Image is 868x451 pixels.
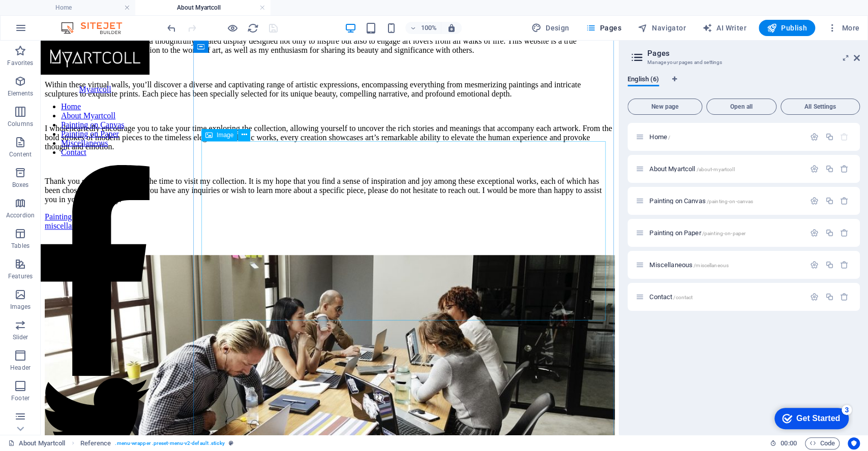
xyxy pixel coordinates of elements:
h6: 100% [421,22,437,34]
span: . menu-wrapper .preset-menu-v2-default .sticky [115,437,224,449]
p: Slider [13,333,28,341]
p: Accordion [6,211,35,219]
div: Settings [810,261,819,269]
span: /contact [673,295,693,300]
div: Home/ [646,134,805,140]
button: AI Writer [698,20,751,36]
span: Click to open page [649,229,745,237]
div: Get Started [27,11,71,20]
p: Header [10,364,31,372]
div: The startpage cannot be deleted [840,133,849,141]
h2: Pages [647,49,860,58]
span: English (6) [627,73,659,87]
div: Settings [810,133,819,141]
span: AI Writer [702,23,746,33]
div: Remove [840,197,849,205]
i: On resize automatically adjust zoom level to fit chosen device. [447,23,456,33]
p: Footer [11,394,29,402]
div: Duplicate [825,261,833,269]
nav: breadcrumb [80,437,233,449]
span: All Settings [785,104,855,110]
div: Contact/contact [646,294,805,300]
span: New page [632,104,698,110]
i: This element is a customizable preset [229,440,233,446]
button: Code [805,437,840,449]
span: Click to open page [649,197,753,205]
div: Duplicate [825,293,833,301]
div: Duplicate [825,229,833,237]
p: Boxes [12,181,29,189]
div: Miscellaneous/miscellaneous [646,262,805,268]
span: More [827,23,859,33]
span: Design [531,23,570,33]
div: Remove [840,261,849,269]
div: Duplicate [825,197,833,205]
div: Settings [810,229,819,237]
div: Remove [840,229,849,237]
p: Favorites [7,59,33,67]
div: Get Started 3 items remaining, 40% complete [6,5,80,26]
span: /painting-on-canvas [707,199,754,204]
button: Design [527,20,574,36]
div: Remove [840,165,849,173]
button: Usercentrics [848,437,860,449]
span: /miscellaneous [694,263,729,268]
div: Duplicate [825,133,833,141]
button: 100% [405,22,441,34]
div: About Myartcoll/about-myartcoll [646,166,805,172]
span: Pages [585,23,621,33]
p: Tables [11,242,29,250]
p: Content [9,150,32,158]
div: Settings [810,197,819,205]
button: Publish [759,20,815,36]
img: Editor Logo [58,22,135,34]
div: Language Tabs [627,75,860,94]
div: Painting on Paper/painting-on-paper [646,230,805,236]
button: Navigator [634,20,690,36]
button: undo [165,22,177,34]
p: Images [10,303,31,311]
span: Open all [711,104,772,110]
span: Publish [767,23,807,33]
button: Open all [706,99,776,115]
a: Click to cancel selection. Double-click to open Pages [8,437,66,449]
div: Painting on Canvas/painting-on-canvas [646,198,805,204]
p: Features [8,272,33,280]
span: Image [217,132,233,138]
button: Pages [581,20,625,36]
span: /painting-on-paper [702,231,746,236]
div: Settings [810,293,819,301]
p: Columns [8,120,33,128]
span: / [668,135,670,140]
div: Duplicate [825,165,833,173]
h4: About Myartcoll [135,2,271,13]
span: : [788,439,789,447]
div: 3 [73,2,83,12]
button: reload [247,22,259,34]
span: /about-myartcoll [696,167,734,172]
span: 00 00 [781,437,796,449]
div: Design (Ctrl+Alt+Y) [527,20,574,36]
span: Navigator [638,23,686,33]
div: Remove [840,293,849,301]
button: New page [627,99,702,115]
button: All Settings [781,99,860,115]
h3: Manage your pages and settings [647,58,840,67]
button: More [823,20,863,36]
span: Code [810,437,835,449]
span: Click to open page [649,261,729,269]
span: Click to open page [649,293,693,301]
span: About Myartcoll [649,165,734,173]
i: Reload page [247,22,259,34]
span: Click to open page [649,133,670,141]
span: Click to select. Double-click to edit [80,437,111,449]
h6: Session time [770,437,797,449]
div: Settings [810,165,819,173]
p: Elements [8,89,34,98]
